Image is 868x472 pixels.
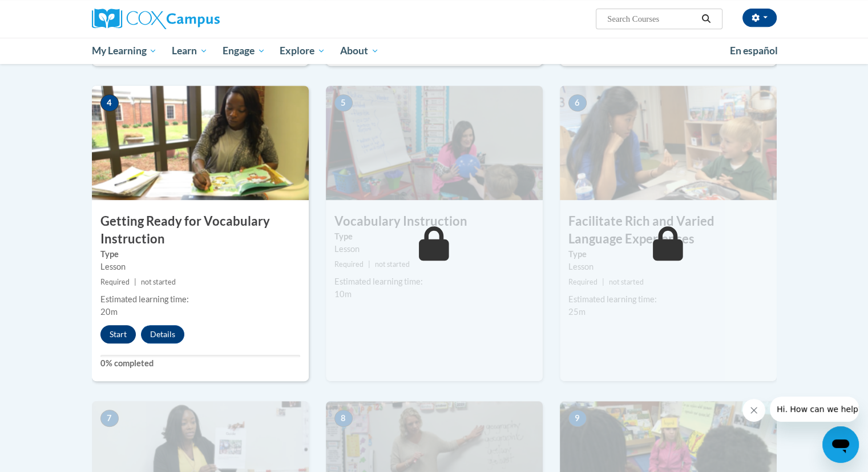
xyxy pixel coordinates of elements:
[609,278,644,286] span: not started
[100,94,119,111] span: 4
[334,260,364,269] span: Required
[326,86,543,200] img: Course Image
[100,261,300,273] div: Lesson
[100,307,118,317] span: 20m
[91,44,157,58] span: My Learning
[334,289,352,299] span: 10m
[822,426,859,463] iframe: Button to launch messaging window
[333,38,386,64] a: About
[334,275,534,288] div: Estimated learning time:
[100,325,136,343] button: Start
[141,325,184,343] button: Details
[334,410,353,427] span: 8
[742,399,765,422] iframe: Close message
[568,94,587,111] span: 6
[334,94,353,111] span: 5
[100,357,300,370] label: 0% completed
[134,278,136,286] span: |
[280,44,325,58] span: Explore
[697,12,714,26] button: Search
[602,278,604,286] span: |
[568,248,768,261] label: Type
[92,9,309,29] a: Cox Campus
[560,86,777,200] img: Course Image
[92,9,220,29] img: Cox Campus
[368,260,370,269] span: |
[770,397,859,422] iframe: Message from company
[568,261,768,273] div: Lesson
[7,8,92,17] span: Hi. How can we help?
[568,410,587,427] span: 9
[75,38,794,64] div: Main menu
[141,278,176,286] span: not started
[606,12,697,26] input: Search Courses
[215,38,273,64] a: Engage
[568,278,597,286] span: Required
[164,38,215,64] a: Learn
[100,248,300,261] label: Type
[100,293,300,306] div: Estimated learning time:
[334,230,534,243] label: Type
[375,260,410,269] span: not started
[742,9,777,27] button: Account Settings
[100,410,119,427] span: 7
[340,44,379,58] span: About
[100,278,130,286] span: Required
[223,44,265,58] span: Engage
[92,213,309,248] h3: Getting Ready for Vocabulary Instruction
[568,307,586,317] span: 25m
[326,213,543,230] h3: Vocabulary Instruction
[560,213,777,248] h3: Facilitate Rich and Varied Language Experiences
[334,243,534,255] div: Lesson
[568,293,768,306] div: Estimated learning time:
[84,38,165,64] a: My Learning
[272,38,333,64] a: Explore
[92,86,309,200] img: Course Image
[730,45,778,57] span: En español
[172,44,208,58] span: Learn
[722,39,785,63] a: En español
